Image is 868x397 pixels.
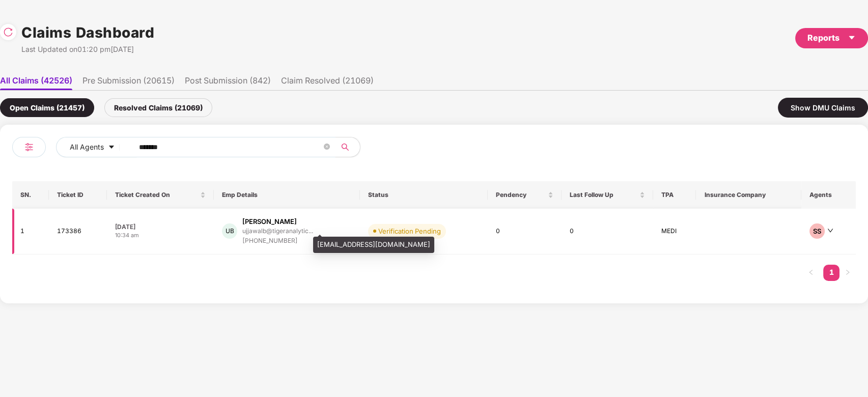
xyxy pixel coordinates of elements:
[562,209,653,254] td: 0
[104,98,212,117] div: Resolved Claims (21069)
[115,222,206,231] div: [DATE]
[335,137,360,157] button: search
[21,44,154,55] div: Last Updated on 01:20 pm[DATE]
[360,181,488,209] th: Status
[809,223,825,239] div: SS
[801,181,856,209] th: Agents
[778,98,868,118] div: Show DMU Claims
[49,209,107,254] td: 173386
[242,236,313,246] div: [PHONE_NUMBER]
[324,144,330,150] span: close-circle
[378,226,441,236] div: Verification Pending
[335,143,355,151] span: search
[845,269,851,275] span: right
[107,181,214,209] th: Ticket Created On
[313,237,434,253] div: [EMAIL_ADDRESS][DOMAIN_NAME]
[82,75,175,90] li: Pre Submission (20615)
[70,141,104,153] span: All Agents
[827,228,833,234] span: down
[12,181,49,209] th: SN.
[803,265,819,281] button: left
[21,21,154,44] h1: Claims Dashboard
[570,191,637,199] span: Last Follow Up
[562,181,653,209] th: Last Follow Up
[696,181,801,209] th: Insurance Company
[848,34,856,42] span: caret-down
[807,32,856,44] div: Reports
[324,143,330,152] span: close-circle
[12,209,49,254] td: 1
[222,223,237,239] div: UB
[56,137,137,157] button: All Agentscaret-down
[823,265,839,281] li: 1
[839,265,856,281] button: right
[108,144,115,152] span: caret-down
[653,209,696,254] td: MEDI
[496,191,546,199] span: Pendency
[242,217,297,226] div: [PERSON_NAME]
[823,265,839,280] a: 1
[653,181,696,209] th: TPA
[808,269,814,275] span: left
[3,27,13,37] img: svg+xml;base64,PHN2ZyBpZD0iUmVsb2FkLTMyeDMyIiB4bWxucz0iaHR0cDovL3d3dy53My5vcmcvMjAwMC9zdmciIHdpZH...
[115,231,206,240] div: 10:34 am
[488,209,562,254] td: 0
[803,265,819,281] li: Previous Page
[281,75,374,90] li: Claim Resolved (21069)
[242,228,313,234] div: ujjawalb@tigeranalytic...
[185,75,271,90] li: Post Submission (842)
[49,181,107,209] th: Ticket ID
[488,181,562,209] th: Pendency
[115,191,198,199] span: Ticket Created On
[214,181,359,209] th: Emp Details
[23,141,35,153] img: svg+xml;base64,PHN2ZyB4bWxucz0iaHR0cDovL3d3dy53My5vcmcvMjAwMC9zdmciIHdpZHRoPSIyNCIgaGVpZ2h0PSIyNC...
[839,265,856,281] li: Next Page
